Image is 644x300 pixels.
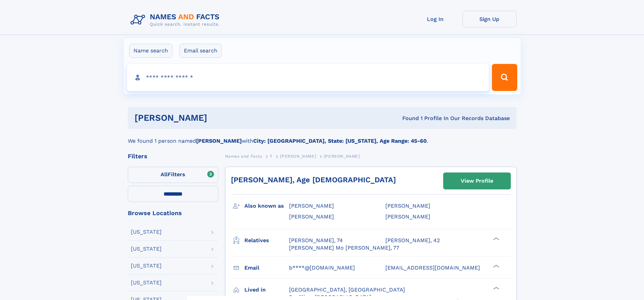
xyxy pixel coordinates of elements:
span: [EMAIL_ADDRESS][DOMAIN_NAME] [385,264,480,271]
b: [PERSON_NAME] [196,138,242,144]
input: search input [127,64,489,91]
div: ❯ [492,264,500,268]
a: Sign Up [462,11,517,27]
a: Names and Facts [225,152,262,160]
div: ❯ [492,236,500,241]
label: Name search [129,44,172,58]
span: [GEOGRAPHIC_DATA], [GEOGRAPHIC_DATA] [289,286,405,293]
a: View Profile [444,173,510,189]
h3: Relatives [244,235,289,246]
button: Search Button [492,64,517,91]
h3: Email [244,262,289,274]
div: [US_STATE] [131,229,162,235]
img: Logo Names and Facts [128,11,225,29]
span: [PERSON_NAME] [289,203,334,209]
label: Filters [128,167,218,183]
span: [PERSON_NAME] [385,203,430,209]
div: Filters [128,153,218,159]
h3: Lived in [244,284,289,296]
div: [US_STATE] [131,280,162,285]
b: City: [GEOGRAPHIC_DATA], State: [US_STATE], Age Range: 45-60 [253,138,427,144]
div: [US_STATE] [131,263,162,269]
h1: [PERSON_NAME] [135,114,305,122]
label: Email search [180,44,222,58]
a: T [270,152,272,160]
h3: Also known as [244,200,289,212]
div: We found 1 person named with . [128,129,517,145]
a: [PERSON_NAME], 42 [385,237,440,244]
span: T [270,154,272,159]
a: [PERSON_NAME] Mo [PERSON_NAME], 77 [289,244,399,252]
span: [PERSON_NAME] [280,154,316,159]
div: Found 1 Profile In Our Records Database [305,115,510,122]
span: [PERSON_NAME] [324,154,360,159]
a: [PERSON_NAME], 74 [289,237,343,244]
div: View Profile [461,173,493,189]
a: [PERSON_NAME] [280,152,316,160]
span: [PERSON_NAME] [289,213,334,220]
a: [PERSON_NAME], Age [DEMOGRAPHIC_DATA] [231,176,396,184]
span: All [161,171,168,178]
div: [US_STATE] [131,246,162,252]
div: ❯ [492,286,500,290]
div: Browse Locations [128,210,218,216]
a: Log In [408,11,462,27]
span: [PERSON_NAME] [385,213,430,220]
